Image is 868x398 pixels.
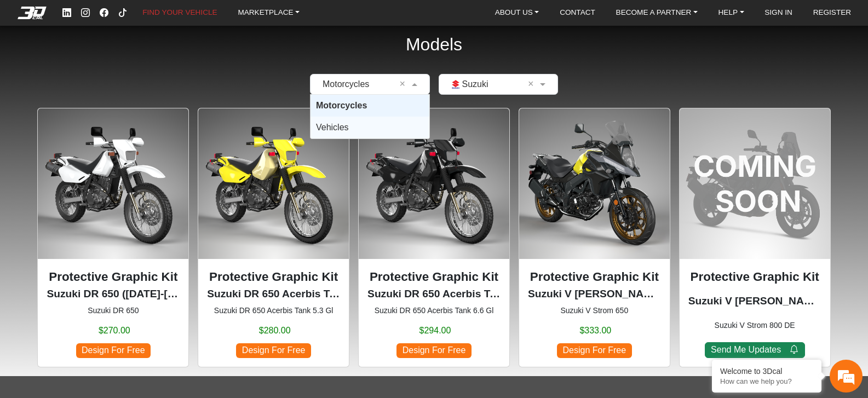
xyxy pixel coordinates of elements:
[359,108,509,259] img: DR 650Acerbis Tank 6.6 Gl1996-2024
[5,318,73,326] span: Conversation
[612,5,702,21] a: BECOME A PARTNER
[809,5,856,21] a: REGISTER
[714,5,749,21] a: HELP
[519,108,670,259] img: V Strom 650null2017-2024
[720,377,813,385] p: How can we help you?
[5,261,209,299] textarea: Type your message and hit 'Enter'
[528,286,661,302] p: Suzuki V Strom 650 (2017-2024)
[688,320,821,331] small: Suzuki V Strom 800 DE
[555,5,600,21] a: CONTACT
[99,324,130,337] span: $270.00
[64,117,151,221] span: We're online!
[198,108,349,259] img: DR 650Acerbis Tank 5.3 Gl1996-2024
[491,5,544,21] a: ABOUT US
[198,108,349,367] div: Suzuki DR 650 Acerbis Tank 5.3 Gl
[528,268,661,286] p: Protective Graphic Kit
[400,78,409,91] span: Clean Field
[367,305,501,316] small: Suzuki DR 650 Acerbis Tank 6.6 Gl
[519,108,670,367] div: Suzuki V Strom 650
[47,286,180,302] p: Suzuki DR 650 (1996-2024)
[207,305,340,316] small: Suzuki DR 650 Acerbis Tank 5.3 Gl
[310,94,430,139] ng-dropdown-panel: Options List
[528,78,537,91] span: Clean Field
[233,5,304,21] a: MARKETPLACE
[141,299,209,333] div: Articles
[528,305,661,316] small: Suzuki V Strom 650
[38,108,188,259] img: DR 6501996-2024
[688,268,821,286] p: Protective Graphic Kit
[316,101,367,110] span: Motorcycles
[705,342,805,358] button: Send Me Updates
[406,20,462,70] h2: Models
[760,5,797,21] a: SIGN IN
[180,5,206,32] div: Minimize live chat window
[358,108,510,367] div: Suzuki DR 650 Acerbis Tank 6.6 Gl
[37,108,189,367] div: Suzuki DR 650
[207,286,340,302] p: Suzuki DR 650 Acerbis Tank 5.3 Gl (1996-2024)
[367,268,501,286] p: Protective Graphic Kit
[47,268,180,286] p: Protective Graphic Kit
[259,324,291,337] span: $280.00
[47,305,180,316] small: Suzuki DR 650
[73,299,141,333] div: FAQs
[138,5,221,21] a: FIND YOUR VEHICLE
[396,343,471,358] span: Design For Free
[688,293,821,309] p: Suzuki V Strom 800 DE (COMING SOON) (2023-2024)
[367,286,501,302] p: Suzuki DR 650 Acerbis Tank 6.6 Gl (1996-2024)
[73,57,200,72] div: Chat with us now
[720,367,813,376] div: Welcome to 3Dcal
[76,343,151,358] span: Design For Free
[579,324,611,337] span: $333.00
[679,108,831,367] div: Suzuki V Strom 800 DE
[236,343,311,358] span: Design For Free
[557,343,631,358] span: Design For Free
[207,268,340,286] p: Protective Graphic Kit
[419,324,451,337] span: $294.00
[316,123,349,132] span: Vehicles
[12,56,28,73] div: Navigation go back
